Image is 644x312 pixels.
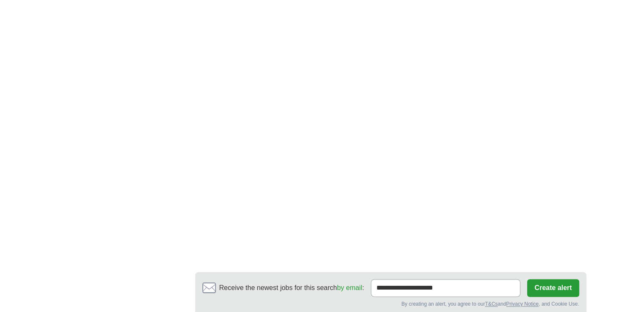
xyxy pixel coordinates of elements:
[202,300,579,308] div: By creating an alert, you agree to our and , and Cookie Use.
[485,301,498,307] a: T&Cs
[506,301,539,307] a: Privacy Notice
[527,279,579,297] button: Create alert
